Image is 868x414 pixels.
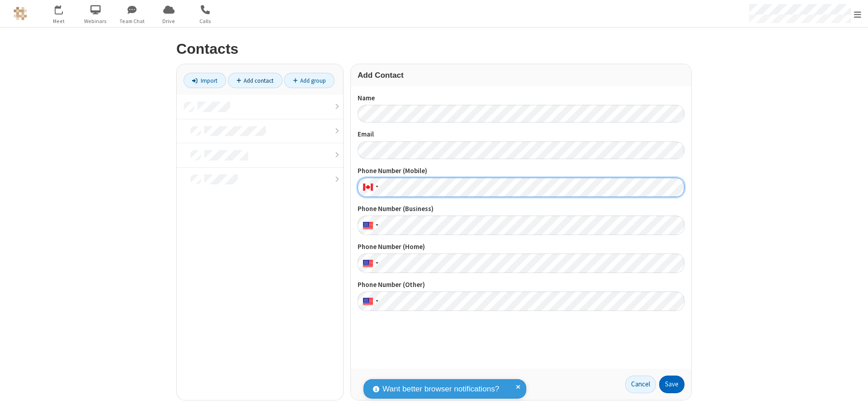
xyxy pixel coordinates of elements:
a: Cancel [625,376,656,394]
span: Team Chat [115,17,149,25]
label: Phone Number (Other) [358,280,684,290]
a: Add contact [228,73,283,88]
span: Want better browser notifications? [382,383,499,395]
span: Calls [189,17,222,25]
a: Import [184,73,226,88]
label: Email [358,129,684,140]
div: United States: + 1 [358,216,381,235]
label: Phone Number (Mobile) [358,166,684,176]
h2: Contacts [176,41,692,57]
button: Save [659,376,684,394]
span: Drive [152,17,186,25]
img: QA Selenium DO NOT DELETE OR CHANGE [14,7,27,20]
div: Canada: + 1 [358,178,381,197]
div: United States: + 1 [358,292,381,311]
label: Phone Number (Business) [358,204,684,214]
span: Webinars [79,17,113,25]
div: United States: + 1 [358,254,381,273]
label: Phone Number (Home) [358,242,684,252]
label: Name [358,93,684,103]
div: 1 [61,5,67,12]
span: Meet [42,17,76,25]
a: Add group [284,73,335,88]
h3: Add Contact [358,71,684,80]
